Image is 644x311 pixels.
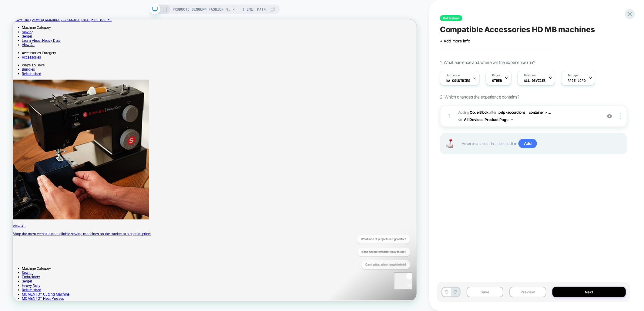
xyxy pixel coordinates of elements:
a: Sewing [12,14,28,20]
img: crossed eye [607,114,612,119]
span: Compatible Accessories HD MB machines [440,25,595,34]
button: Can I adjust stitch length/width? [10,34,75,45]
a: View All [12,31,29,37]
a: Refurbished [12,70,38,75]
a: Serger [12,20,26,25]
span: + Add more info [440,38,470,43]
span: Page Load [568,79,585,83]
span: Hover on a section in order to edit or [462,139,621,149]
div: Accessories Category [12,42,539,48]
button: Next [552,287,626,297]
span: NA countries [446,79,470,83]
span: Audience [446,73,460,78]
span: Adding [458,110,488,115]
span: Add [518,139,537,149]
button: Save [467,287,503,297]
span: OTHER [492,79,502,83]
span: Devices [524,73,536,78]
a: Accessories [12,48,38,53]
img: close [620,113,621,119]
a: Bundles [12,64,29,70]
div: Ways To Save [12,58,539,64]
span: ALL DEVICES [524,79,546,83]
b: Code Block [470,110,488,115]
img: Joystick [444,139,456,148]
button: Is the needle threader easy to use? [5,17,75,28]
div: 1 [447,111,453,122]
button: Preview [509,287,546,297]
button: All Devices Product Page [464,116,513,123]
span: on [458,116,462,123]
a: Learn About Heavy Duty [12,25,64,31]
span: Trigger [568,73,579,78]
span: 1. What audience and where will the experience run? [440,60,535,65]
span: Theme: MAIN [243,5,266,14]
img: down arrow [511,119,513,120]
span: Pages [492,73,501,78]
span: Published [440,15,462,21]
span: .pdp-accordions__container > ... [498,110,551,115]
div: Machine Category [12,8,539,14]
span: AFTER [489,110,497,115]
span: 2. Which changes the experience contains? [440,94,519,99]
span: PRODUCT: SINGER® Fashion Mate 3342 Sewing Machine [173,5,230,14]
